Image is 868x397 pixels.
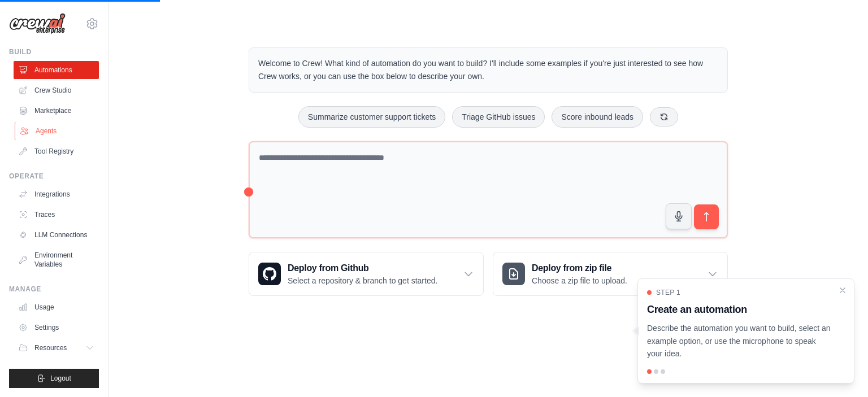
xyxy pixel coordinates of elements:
[14,226,99,244] a: LLM Connections
[14,61,99,79] a: Automations
[9,285,99,294] div: Manage
[14,246,99,273] a: Environment Variables
[14,185,99,203] a: Integrations
[647,322,831,360] p: Describe the automation you want to build, select an example option, or use the microphone to spe...
[9,369,99,388] button: Logout
[656,288,680,297] span: Step 1
[14,339,99,357] button: Resources
[532,275,627,286] p: Choose a zip file to upload.
[9,172,99,181] div: Operate
[288,275,437,286] p: Select a repository & branch to get started.
[838,286,847,295] button: Close walkthrough
[14,206,99,224] a: Traces
[15,122,100,140] a: Agents
[552,106,643,128] button: Score inbound leads
[14,298,99,316] a: Usage
[258,57,718,83] p: Welcome to Crew! What kind of automation do you want to build? I'll include some examples if you'...
[532,261,627,275] h3: Deploy from zip file
[14,102,99,120] a: Marketplace
[811,343,868,397] iframe: Chat Widget
[647,302,831,317] h3: Create an automation
[288,261,437,275] h3: Deploy from Github
[452,106,545,128] button: Triage GitHub issues
[34,343,67,352] span: Resources
[14,81,99,99] a: Crew Studio
[50,374,71,383] span: Logout
[298,106,445,128] button: Summarize customer support tickets
[14,142,99,160] a: Tool Registry
[9,13,66,34] img: Logo
[9,47,99,56] div: Build
[14,319,99,337] a: Settings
